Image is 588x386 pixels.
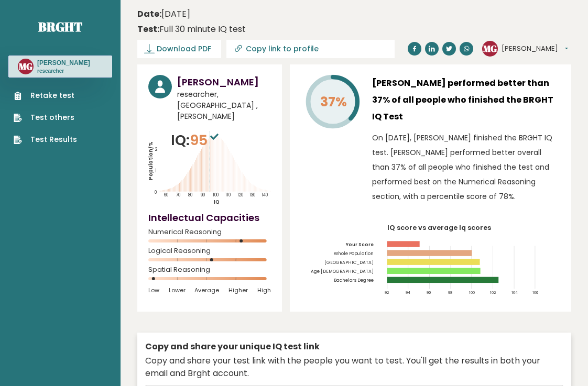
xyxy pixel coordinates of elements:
[201,193,205,198] tspan: 90
[14,90,77,101] a: Retake test
[483,42,497,54] text: MG
[148,286,159,294] span: Low
[171,130,221,151] p: IQ:
[311,268,374,274] tspan: Age [DEMOGRAPHIC_DATA]
[137,23,159,35] b: Test:
[157,43,211,54] span: Download PDF
[320,93,347,111] tspan: 37%
[226,193,231,198] tspan: 110
[145,355,563,380] div: Copy and share your test link with the people you want to test. You'll get the results in both yo...
[38,18,82,35] a: Brght
[189,193,193,198] tspan: 80
[262,193,268,198] tspan: 140
[427,290,431,295] tspan: 96
[169,286,186,294] span: Lower
[249,193,255,198] tspan: 130
[190,130,221,150] span: 95
[148,268,271,272] span: Spatial Reasoning
[147,141,154,180] tspan: Population/%
[324,259,374,266] tspan: [GEOGRAPHIC_DATA]
[137,23,246,36] div: Full 30 minute IQ test
[372,130,560,204] p: On [DATE], [PERSON_NAME] finished the BRGHT IQ test. [PERSON_NAME] performed better overall than ...
[148,249,271,253] span: Logical Reasoning
[14,112,77,123] a: Test others
[491,290,497,295] tspan: 102
[148,211,271,225] h4: Intellectual Capacities
[502,43,568,54] button: [PERSON_NAME]
[19,60,32,72] text: MG
[155,168,157,174] tspan: 1
[137,40,221,58] a: Download PDF
[406,290,411,295] tspan: 94
[177,75,271,89] h3: [PERSON_NAME]
[334,277,374,283] tspan: Bachelors Degree
[334,250,374,257] tspan: Whole Population
[164,193,168,198] tspan: 60
[237,193,243,198] tspan: 120
[372,75,560,125] h3: [PERSON_NAME] performed better than 37% of all people who finished the BRGHT IQ Test
[177,89,271,122] span: researcher, [GEOGRAPHIC_DATA] , [PERSON_NAME]
[194,286,219,294] span: Average
[155,147,158,152] tspan: 2
[137,8,161,20] b: Date:
[145,340,563,353] div: Copy and share your unique IQ test link
[214,198,220,205] tspan: IQ
[470,290,475,295] tspan: 100
[37,59,90,67] h3: [PERSON_NAME]
[228,286,248,294] span: Higher
[449,290,453,295] tspan: 98
[155,190,157,195] tspan: 0
[388,223,492,232] tspan: IQ score vs average Iq scores
[148,230,271,234] span: Numerical Reasoning
[213,193,219,198] tspan: 100
[137,8,190,20] time: [DATE]
[257,286,271,294] span: High
[533,290,539,295] tspan: 106
[512,290,518,295] tspan: 104
[345,241,374,248] tspan: Your Score
[14,134,77,145] a: Test Results
[37,68,90,75] p: researcher
[176,193,180,198] tspan: 70
[385,290,389,295] tspan: 92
